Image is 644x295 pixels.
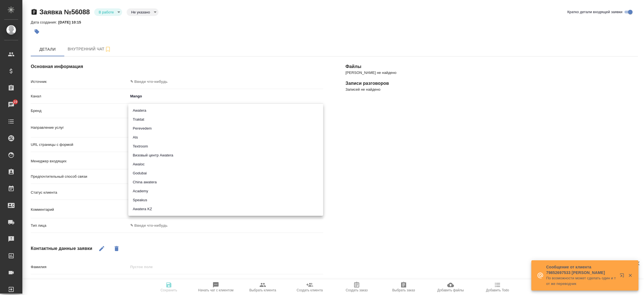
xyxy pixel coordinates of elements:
[128,187,323,196] li: Academy
[128,142,323,151] li: Textroom
[128,160,323,169] li: Awaloc
[128,169,323,178] li: Godubai
[128,133,323,142] li: Als
[128,178,323,187] li: China awatera
[128,106,323,115] li: Awatera
[128,115,323,124] li: Traktat
[624,273,636,278] button: Закрыть
[128,196,323,205] li: Speakus
[128,205,323,214] li: Awatera KZ
[128,151,323,160] li: Визовый центр Awatera
[546,264,616,275] p: Сообщение от клиента 79852697533 [PERSON_NAME]
[546,275,616,287] p: По возможности может сделать один и тот же переводчик
[128,124,323,133] li: Perevedem
[616,270,630,283] button: Открыть в новой вкладке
